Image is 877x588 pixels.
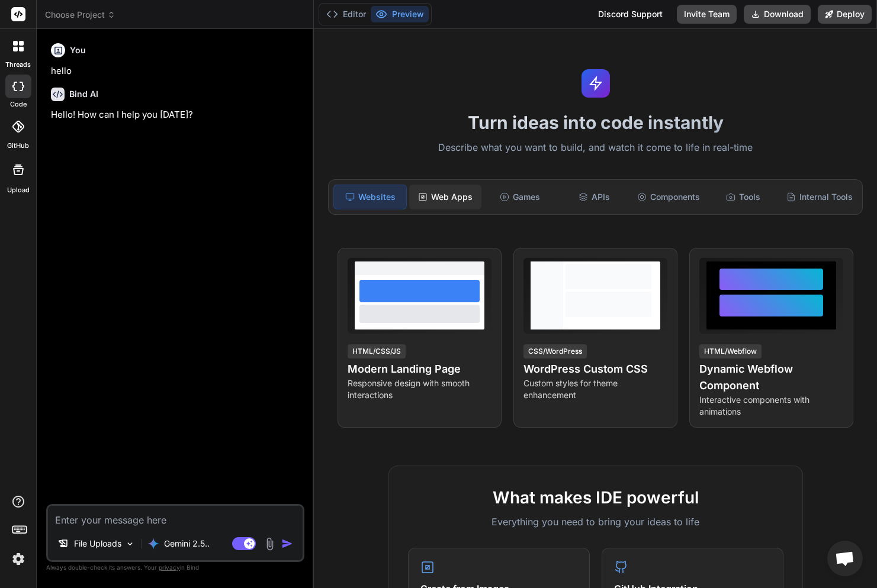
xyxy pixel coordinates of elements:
div: HTML/Webflow [699,344,762,358]
h4: Modern Landing Page [348,361,491,377]
p: Gemini 2.5.. [164,538,210,550]
span: privacy [159,564,180,571]
p: Always double-check its answers. Your in Bind [46,562,304,573]
div: Tools [707,185,779,209]
div: CSS/WordPress [523,344,587,358]
button: Deploy [818,5,872,24]
p: File Uploads [74,538,121,550]
div: Components [632,185,705,209]
div: Discord Support [591,5,670,24]
label: threads [5,60,31,70]
h6: Bind AI [69,88,98,100]
p: Interactive components with animations [699,394,843,418]
button: Editor [322,6,371,22]
label: code [10,99,27,109]
p: Describe what you want to build, and watch it come to life in real-time [321,140,870,156]
div: Internal Tools [782,185,857,209]
div: Bate-papo aberto [827,541,863,576]
img: Gemini 2.5 Pro [147,538,159,550]
div: APIs [558,185,631,209]
img: icon [281,538,293,550]
p: Custom styles for theme enhancement [523,377,667,401]
label: GitHub [7,141,29,151]
p: Responsive design with smooth interactions [348,377,491,401]
p: hello [51,64,302,78]
img: Pick Models [125,539,135,549]
div: Web Apps [409,185,481,209]
div: Games [484,185,556,209]
button: Preview [371,6,429,22]
button: Invite Team [677,5,737,24]
div: Websites [333,185,407,209]
h4: WordPress Custom CSS [523,361,667,377]
h1: Turn ideas into code instantly [321,112,870,133]
button: Download [744,5,811,24]
img: settings [8,549,28,569]
img: attachment [263,537,277,551]
span: Choose Project [45,9,115,21]
label: Upload [7,185,30,195]
h2: What makes IDE powerful [408,485,783,510]
h6: You [70,44,86,56]
h4: Dynamic Webflow Component [699,361,843,394]
p: Everything you need to bring your ideas to life [408,515,783,529]
div: HTML/CSS/JS [348,344,406,358]
p: Hello! How can I help you [DATE]? [51,108,302,122]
